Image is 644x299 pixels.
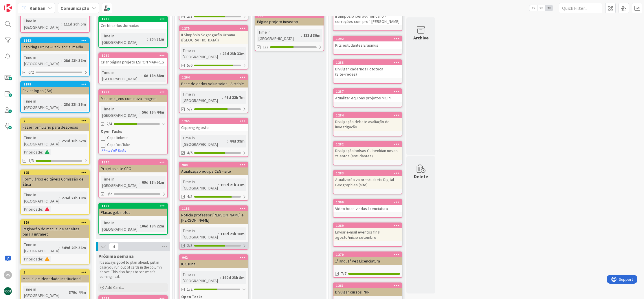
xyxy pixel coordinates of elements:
[60,195,87,201] div: 276d 23h 18m
[21,170,89,175] div: 125
[179,118,248,157] a: 1265Clipping AgostoTime in [GEOGRAPHIC_DATA]:44d 39m4/6
[23,54,61,67] div: Time in [GEOGRAPHIC_DATA]
[263,44,268,50] span: 1/2
[255,12,324,51] a: 987Página projeto InvastopTime in [GEOGRAPHIC_DATA]:133d 39m1/2
[99,203,167,216] div: 1191Placas gabinetes
[181,178,218,191] div: Time in [GEOGRAPHIC_DATA]
[333,200,402,212] div: 1300Vídeo boas-vindas licenciatura
[99,53,167,66] div: 1289Criar página projeto ESPON MAK-RES
[99,90,167,95] div: 1251
[187,194,192,200] span: 4/5
[21,275,89,282] div: Manual de Identidade institucional
[102,54,167,58] div: 1289
[21,175,89,188] div: Formulários editáveis Comissão de Ética
[99,22,167,29] div: Certificados Jornadas
[99,160,167,165] div: 1240
[537,5,545,11] span: 2x
[336,253,402,257] div: 1270
[100,260,167,279] p: It's always good to plan ahead, just in case you run out of cards in the column above. This also ...
[179,206,248,224] div: 1153Notícia professor [PERSON_NAME] e [PERSON_NAME]
[333,113,402,118] div: 1284
[67,289,67,296] span: :
[336,37,402,41] div: 1292
[179,26,248,44] div: 1275II Simpósio Segregação Urbana ([GEOGRAPHIC_DATA])
[30,5,45,12] span: Kanban
[59,195,60,201] span: :
[255,18,324,25] div: Página projeto Invastop
[107,121,112,127] span: 2/4
[23,134,59,147] div: Time in [GEOGRAPHIC_DATA]
[333,89,402,102] div: 1287Atualizar equipas projetos MOPT
[102,204,167,208] div: 1191
[20,81,90,113] a: 1199Enviar logos (ISA)Time in [GEOGRAPHIC_DATA]:28d 23h 36m
[333,223,402,247] a: 1269Enviar e-mail eventos final agosto/início setembro
[23,220,89,225] div: 129
[98,253,134,259] span: Próxima semana
[181,135,227,147] div: Time in [GEOGRAPHIC_DATA]
[219,182,246,188] div: 159d 21h 37m
[182,119,248,123] div: 1265
[333,7,402,31] a: II Simpósio Ibero-Americano - correções com prof. [PERSON_NAME]
[187,13,192,19] span: 2/3
[140,109,140,115] span: :
[333,257,402,265] div: 1º ano, 1ª vez Licenciatura
[179,255,248,268] div: 962IGOTuna
[333,147,402,160] div: Divulgação bolsas Gulbenkian novos talentos (estudantes)
[255,13,324,25] div: 987Página projeto Invastop
[21,87,89,94] div: Enviar logos (ISA)
[23,192,59,204] div: Time in [GEOGRAPHIC_DATA]
[60,245,87,251] div: 349d 20h 36m
[42,256,43,262] span: :
[333,252,402,265] div: 12701º ano, 1ª vez Licenciatura
[140,179,140,185] span: :
[333,251,402,278] a: 12701º ano, 1ª vez Licenciatura7/7
[21,118,89,123] div: 2
[4,271,12,279] div: PS
[98,16,168,48] a: 1295Certificados JornadasTime in [GEOGRAPHIC_DATA]:20h 31m
[60,138,87,144] div: 253d 18h 52m
[333,171,402,176] div: 1283
[98,159,168,198] a: 1240Projetos site CEGTime in [GEOGRAPHIC_DATA]:69d 18h 51m0/2
[67,289,87,296] div: 379d 44m
[62,57,87,64] div: 28d 23h 36m
[181,227,218,240] div: Time in [GEOGRAPHIC_DATA]
[99,17,167,22] div: 1295
[187,62,192,68] span: 5/6
[336,113,402,117] div: 1284
[101,129,166,134] div: Open Tasks
[341,271,346,277] span: 7/7
[98,52,168,84] a: 1289Criar página projeto ESPON MAK-RESTime in [GEOGRAPHIC_DATA]:6d 18h 58m
[333,112,402,136] a: 1284Divulgação debate avaliação de investigação
[179,118,248,124] div: 1265
[101,148,126,154] button: Show Full Tasks
[336,61,402,65] div: 1288
[333,223,402,228] div: 1269
[21,270,89,282] div: 5Manual de Identidade institucional
[102,160,167,164] div: 1240
[107,136,166,140] div: Capa linkedin
[333,59,402,84] a: 1288Divulgar cadernos Fototeca (Site+redes)
[222,94,223,101] span: :
[101,69,142,82] div: Time in [GEOGRAPHIC_DATA]
[333,88,402,107] a: 1287Atualizar equipas projetos MOPT
[98,89,168,154] a: 1251Mais imagens com nova imagemTime in [GEOGRAPHIC_DATA]:56d 19h 44m2/4Open TasksCapa linkedinCa...
[559,3,602,13] input: Quick Filter...
[21,43,89,51] div: Inspiring Future - Pack social media
[4,287,12,295] img: avatar
[179,75,248,80] div: 1264
[529,5,537,11] span: 1x
[140,179,166,185] div: 69d 18h 51m
[333,141,402,165] a: 1282Divulgação bolsas Gulbenkian novos talentos (estudantes)
[333,205,402,212] div: Vídeo boas-vindas licenciatura
[23,149,42,155] div: Prioridade
[227,138,228,144] span: :
[99,209,167,216] div: Placas gabinetes
[20,118,90,165] a: 2Fazer formulário para despesasTime in [GEOGRAPHIC_DATA]:253d 18h 52mPrioridade:1/3
[23,119,89,123] div: 2
[23,206,42,212] div: Prioridade
[102,90,167,94] div: 1251
[148,36,166,42] div: 20h 31m
[42,149,43,155] span: :
[333,283,402,296] div: 1261Divulgar cursos PRR
[333,7,402,25] div: II Simpósio Ibero-Americano - correções com prof. [PERSON_NAME]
